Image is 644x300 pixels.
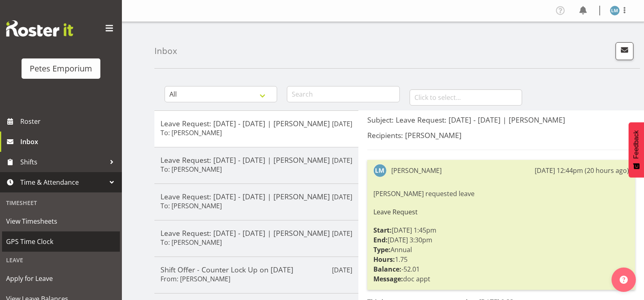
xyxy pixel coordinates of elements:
[410,89,522,106] input: Click to select...
[20,136,118,148] span: Inbox
[535,166,629,175] div: [DATE] 12:44pm (20 hours ago)
[633,130,640,159] span: Feedback
[332,229,352,238] p: [DATE]
[2,211,120,231] a: View Timesheets
[6,215,116,227] span: View Timesheets
[391,166,442,175] div: [PERSON_NAME]
[6,235,116,248] span: GPS Time Clock
[367,131,635,140] h5: Recipients: [PERSON_NAME]
[6,20,73,37] img: Rosterit website logo
[373,255,395,264] strong: Hours:
[332,192,352,202] p: [DATE]
[373,226,392,235] strong: Start:
[160,165,222,173] h6: To: [PERSON_NAME]
[160,155,352,164] h5: Leave Request: [DATE] - [DATE] | [PERSON_NAME]
[2,231,120,252] a: GPS Time Clock
[2,252,120,268] div: Leave
[373,265,401,274] strong: Balance:
[332,155,352,165] p: [DATE]
[160,119,352,128] h5: Leave Request: [DATE] - [DATE] | [PERSON_NAME]
[160,238,222,246] h6: To: [PERSON_NAME]
[160,275,230,283] h6: From: [PERSON_NAME]
[367,115,635,124] h5: Subject: Leave Request: [DATE] - [DATE] | [PERSON_NAME]
[6,272,116,285] span: Apply for Leave
[620,276,628,284] img: help-xxl-2.png
[373,245,390,254] strong: Type:
[373,274,403,283] strong: Message:
[160,229,352,237] h5: Leave Request: [DATE] - [DATE] | [PERSON_NAME]
[2,268,120,289] a: Apply for Leave
[373,208,629,216] h6: Leave Request
[154,46,177,56] h4: Inbox
[2,194,120,211] div: Timesheet
[610,6,620,15] img: lianne-morete5410.jpg
[373,164,386,177] img: lianne-morete5410.jpg
[160,202,222,210] h6: To: [PERSON_NAME]
[287,86,399,102] input: Search
[30,63,92,75] div: Petes Emporium
[160,192,352,201] h5: Leave Request: [DATE] - [DATE] | [PERSON_NAME]
[20,156,106,168] span: Shifts
[332,119,352,129] p: [DATE]
[629,122,644,177] button: Feedback - Show survey
[373,235,388,244] strong: End:
[332,265,352,275] p: [DATE]
[373,187,629,286] div: [PERSON_NAME] requested leave [DATE] 1:45pm [DATE] 3:30pm Annual 1.75 -52.01 doc appt
[160,265,352,274] h5: Shift Offer - Counter Lock Up on [DATE]
[20,176,106,188] span: Time & Attendance
[20,115,118,127] span: Roster
[160,129,222,137] h6: To: [PERSON_NAME]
